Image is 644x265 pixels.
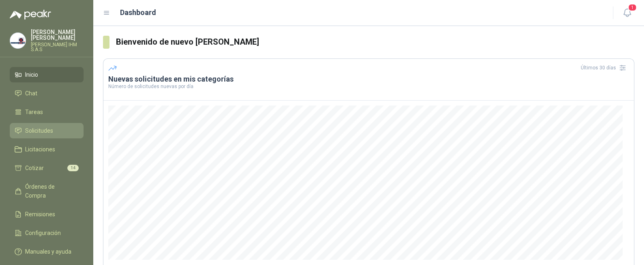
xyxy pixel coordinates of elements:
span: Solicitudes [25,126,53,135]
button: 1 [620,6,634,20]
h1: Dashboard [120,7,156,18]
span: Cotizar [25,164,44,172]
a: Inicio [10,67,84,82]
span: Órdenes de Compra [25,182,76,200]
span: Tareas [25,108,43,116]
p: [PERSON_NAME] IHM S.A.S [31,42,84,52]
p: Número de solicitudes nuevas por día [108,84,629,89]
a: Tareas [10,104,84,120]
span: Configuración [25,228,61,237]
a: Cotizar14 [10,160,84,176]
span: 14 [67,165,79,171]
span: Chat [25,89,37,98]
h3: Nuevas solicitudes en mis categorías [108,74,629,84]
img: Logo peakr [10,10,51,19]
div: Últimos 30 días [581,61,629,74]
span: Remisiones [25,210,55,219]
img: Company Logo [10,33,26,48]
span: Licitaciones [25,145,55,154]
a: Remisiones [10,207,84,222]
h3: Bienvenido de nuevo [PERSON_NAME] [116,36,634,48]
span: 1 [628,4,637,11]
span: Inicio [25,70,38,79]
span: Manuales y ayuda [25,247,71,256]
a: Órdenes de Compra [10,179,84,203]
a: Configuración [10,225,84,241]
a: Licitaciones [10,142,84,157]
p: [PERSON_NAME] [PERSON_NAME] [31,29,84,41]
a: Manuales y ayuda [10,244,84,259]
a: Chat [10,86,84,101]
a: Solicitudes [10,123,84,138]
